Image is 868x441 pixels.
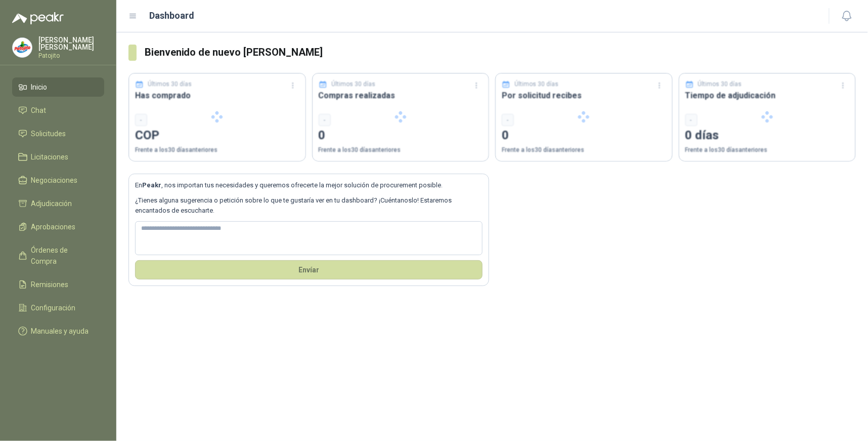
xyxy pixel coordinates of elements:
span: Solicitudes [31,128,66,139]
h1: Dashboard [150,9,195,23]
b: Peakr [142,181,161,189]
img: Logo peakr [12,12,64,24]
span: Remisiones [31,279,69,290]
a: Configuración [12,298,104,317]
p: Patojito [38,53,104,59]
span: Negociaciones [31,175,78,186]
a: Remisiones [12,275,104,294]
span: Adjudicación [31,198,72,209]
h3: Bienvenido de nuevo [PERSON_NAME] [145,45,856,60]
a: Chat [12,101,104,120]
a: Licitaciones [12,147,104,167]
span: Aprobaciones [31,221,76,232]
button: Envíar [135,260,483,279]
a: Negociaciones [12,171,104,190]
a: Solicitudes [12,124,104,143]
span: Licitaciones [31,151,69,163]
span: Configuración [31,302,76,313]
span: Inicio [31,82,48,93]
span: Chat [31,105,47,116]
a: Aprobaciones [12,217,104,236]
span: Manuales y ayuda [31,326,89,337]
p: [PERSON_NAME] [PERSON_NAME] [38,36,104,51]
a: Manuales y ayuda [12,322,104,341]
span: Órdenes de Compra [31,245,95,267]
p: ¿Tienes alguna sugerencia o petición sobre lo que te gustaría ver en tu dashboard? ¡Cuéntanoslo! ... [135,195,483,216]
img: Company Logo [13,38,32,57]
p: En , nos importan tus necesidades y queremos ofrecerte la mejor solución de procurement posible. [135,180,483,190]
a: Inicio [12,77,104,97]
a: Adjudicación [12,194,104,213]
a: Órdenes de Compra [12,240,104,271]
